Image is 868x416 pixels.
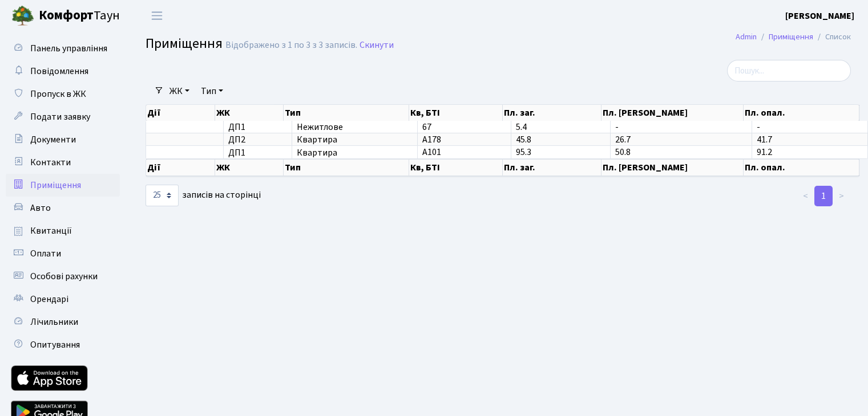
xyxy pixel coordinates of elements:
[165,81,194,101] a: ЖК
[813,31,851,43] li: Список
[30,247,61,260] span: Оплати
[146,185,179,206] select: записів на сторінці
[30,225,72,237] span: Квитанції
[196,81,228,101] a: Тип
[727,60,851,81] input: Пошук...
[769,31,813,43] a: Приміщення
[30,202,51,214] span: Авто
[6,311,120,333] a: Лічильники
[422,133,441,146] span: А178
[143,6,171,25] button: Переключити навігацію
[516,121,527,133] span: 5.4
[601,159,744,176] th: Пл. [PERSON_NAME]
[146,105,215,121] th: Дії
[215,159,284,176] th: ЖК
[6,265,120,288] a: Особові рахунки
[297,135,413,144] span: Квартира
[30,111,90,123] span: Подати заявку
[225,40,357,51] div: Відображено з 1 по 3 з 3 записів.
[785,10,854,22] b: [PERSON_NAME]
[146,34,223,54] span: Приміщення
[284,105,409,121] th: Тип
[6,242,120,265] a: Оплати
[516,133,531,146] span: 45.8
[6,288,120,311] a: Орендарі
[215,105,284,121] th: ЖК
[30,316,78,328] span: Лічильники
[718,25,868,49] nav: breadcrumb
[744,105,859,121] th: Пл. опал.
[228,123,287,132] span: ДП1
[146,185,261,206] label: записів на сторінці
[601,105,744,121] th: Пл. [PERSON_NAME]
[11,5,34,27] img: logo.png
[39,6,94,25] b: Комфорт
[409,105,503,121] th: Кв, БТІ
[785,9,854,23] a: [PERSON_NAME]
[30,179,81,191] span: Приміщення
[516,146,531,159] span: 95.3
[30,88,86,100] span: Пропуск в ЖК
[39,6,120,26] span: Таун
[422,146,441,159] span: А101
[6,174,120,197] a: Приміщення
[757,121,760,133] span: -
[6,219,120,242] a: Квитанції
[615,121,619,133] span: -
[6,83,120,105] a: Пропуск в ЖК
[615,146,631,159] span: 50.8
[6,333,120,356] a: Опитування
[30,42,107,55] span: Панель управління
[284,159,409,176] th: Тип
[615,133,631,146] span: 26.7
[757,133,772,146] span: 41.7
[297,123,413,132] span: Нежитлове
[30,293,68,305] span: Орендарі
[409,159,503,176] th: Кв, БТІ
[744,159,859,176] th: Пл. опал.
[360,40,394,51] a: Скинути
[228,135,287,144] span: ДП2
[228,148,287,157] span: ДП1
[503,105,602,121] th: Пл. заг.
[30,338,80,351] span: Опитування
[6,37,120,60] a: Панель управління
[6,60,120,83] a: Повідомлення
[146,159,215,176] th: Дії
[30,133,76,146] span: Документи
[757,146,772,159] span: 91.2
[814,186,833,206] a: 1
[503,159,602,176] th: Пл. заг.
[6,151,120,174] a: Контакти
[6,128,120,151] a: Документи
[297,148,413,157] span: Квартира
[422,121,431,133] span: 67
[30,65,88,78] span: Повідомлення
[736,31,757,43] a: Admin
[6,197,120,219] a: Авто
[30,270,98,283] span: Особові рахунки
[6,105,120,128] a: Подати заявку
[30,156,71,169] span: Контакти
